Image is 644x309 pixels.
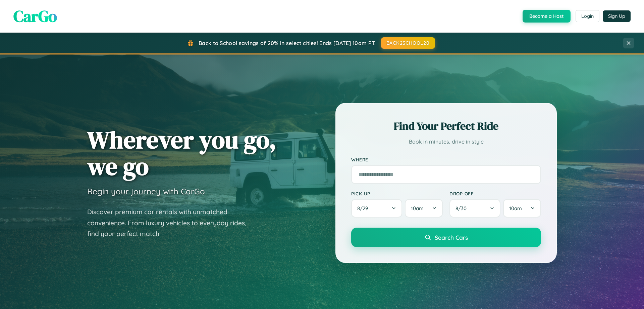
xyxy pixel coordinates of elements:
button: 8/30 [449,199,500,218]
p: Discover premium car rentals with unmatched convenience. From luxury vehicles to everyday rides, ... [87,206,255,239]
label: Pick-up [351,191,443,196]
span: Back to School savings of 20% in select cities! Ends [DATE] 10am PT. [199,40,376,46]
button: Sign Up [603,10,631,22]
button: 10am [503,199,541,218]
h2: Find Your Perfect Ride [351,119,541,133]
span: CarGo [13,5,57,27]
span: 10am [509,205,522,211]
h1: Wherever you go, we go [87,126,276,180]
span: Search Cars [435,234,468,241]
span: 10am [411,205,424,211]
button: Login [576,10,599,22]
button: Search Cars [351,228,541,247]
span: 8 / 29 [357,205,371,211]
button: 10am [405,199,443,218]
p: Book in minutes, drive in style [351,137,541,147]
button: Become a Host [523,10,571,23]
span: 8 / 30 [455,205,470,211]
button: 8/29 [351,199,402,218]
label: Where [351,157,541,162]
label: Drop-off [449,191,541,196]
h3: Begin your journey with CarGo [87,186,205,196]
button: BACK2SCHOOL20 [381,37,435,49]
